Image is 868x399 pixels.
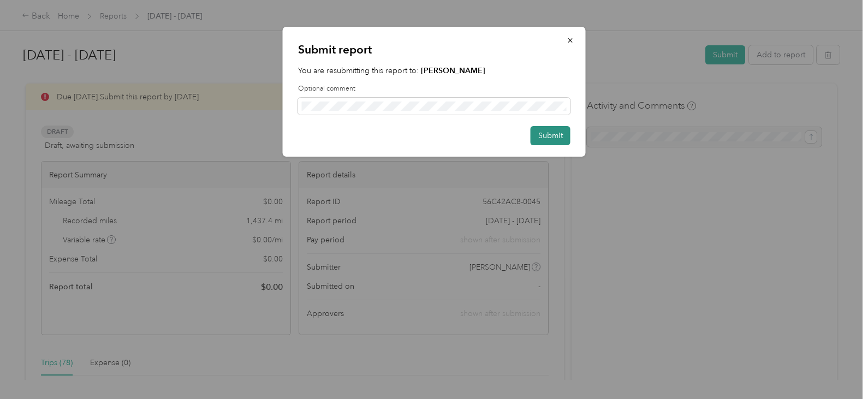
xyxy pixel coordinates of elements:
label: Optional comment [298,84,570,94]
button: Submit [531,126,570,145]
iframe: Everlance-gr Chat Button Frame [807,338,868,399]
p: Submit report [298,42,570,57]
strong: [PERSON_NAME] [421,66,485,75]
p: You are resubmitting this report to: [298,65,570,76]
